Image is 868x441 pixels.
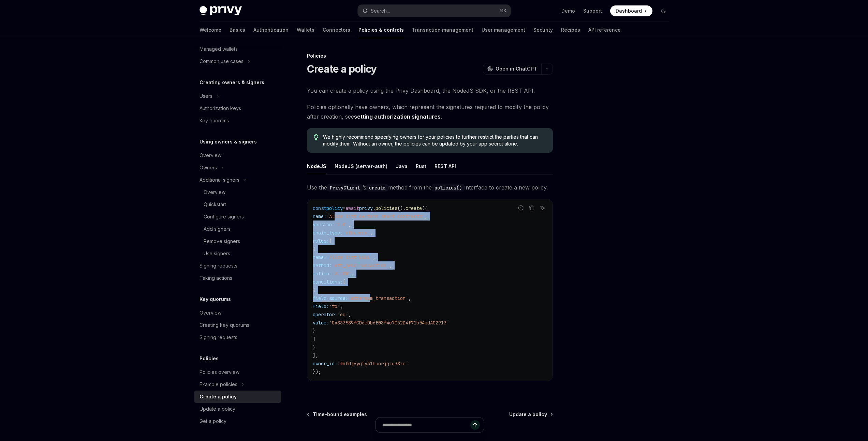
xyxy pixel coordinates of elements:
[307,63,377,75] h1: Create a policy
[200,117,229,125] div: Key quorums
[397,205,406,211] span: ().
[194,307,281,319] a: Overview
[313,303,329,309] span: field:
[416,158,426,174] div: Rust
[533,22,553,38] a: Security
[200,309,221,317] div: Overview
[200,22,221,38] a: Welcome
[253,22,289,38] a: Authentication
[307,158,326,174] div: NodeJS
[194,186,281,198] a: Overview
[194,331,281,344] a: Signing requests
[194,415,281,427] a: Get a policy
[470,420,480,430] button: Send message
[200,6,242,16] img: dark logo
[351,271,354,277] span: ,
[313,336,315,342] span: ]
[340,303,343,309] span: ,
[326,205,343,211] span: policy
[658,5,669,16] button: Toggle dark mode
[327,184,363,192] code: PrivyClient
[366,184,388,192] code: create
[499,8,506,14] span: ⌘ K
[204,225,231,233] div: Add signers
[538,203,547,212] button: Ask AI
[194,260,281,272] a: Signing requests
[371,7,390,15] div: Search...
[329,303,340,309] span: 'to'
[348,311,351,318] span: ,
[343,279,345,285] span: [
[408,295,411,301] span: ,
[194,162,281,174] button: Toggle Owners section
[337,361,408,367] span: 'fmfdj6yqly31huorjqzq38zc'
[194,366,281,378] a: Policies overview
[412,22,473,38] a: Transaction management
[435,158,456,174] div: REST API
[332,271,351,277] span: 'ALLOW'
[335,158,387,174] div: NodeJS (server-auth)
[345,205,359,211] span: await
[382,417,470,432] input: Ask a question...
[610,5,652,16] a: Dashboard
[194,43,281,55] a: Managed wallets
[425,213,427,219] span: ,
[194,391,281,403] a: Create a policy
[200,151,221,159] div: Overview
[354,113,441,120] a: setting authorization signatures
[308,411,367,418] a: Time-bound examples
[527,203,536,212] button: Copy the contents from the code block
[358,22,404,38] a: Policies & controls
[370,230,373,236] span: ,
[348,222,351,228] span: ,
[323,22,350,38] a: Connectors
[313,369,321,375] span: });
[200,393,237,401] div: Create a policy
[329,238,332,244] span: [
[326,213,425,219] span: 'Allow list certain smart contracts'
[204,188,225,196] div: Overview
[200,262,237,270] div: Signing requests
[396,158,408,174] div: Java
[200,405,235,413] div: Update a policy
[200,368,239,376] div: Policies overview
[204,200,226,209] div: Quickstart
[335,222,348,228] span: '1.0'
[200,176,239,184] div: Additional signers
[583,7,602,14] a: Support
[194,272,281,284] a: Taking actions
[406,205,422,211] span: create
[307,102,553,121] span: Policies optionally have owners, which represent the signatures required to modify the policy aft...
[313,271,332,277] span: action:
[561,22,580,38] a: Recipes
[422,205,427,211] span: ({
[200,295,231,303] h5: Key quorums
[313,222,335,228] span: version:
[313,230,343,236] span: chain_type:
[483,63,541,75] button: Open in ChatGPT
[326,254,373,260] span: 'Allow list USDC'
[313,254,326,260] span: name:
[204,213,244,221] div: Configure signers
[358,5,511,17] button: Open search
[194,211,281,223] a: Configure signers
[509,411,547,418] span: Update a policy
[616,7,642,14] span: Dashboard
[359,205,373,211] span: privy
[313,344,315,350] span: }
[373,205,376,211] span: .
[313,213,326,219] span: name:
[194,223,281,235] a: Add signers
[194,198,281,211] a: Quickstart
[194,149,281,162] a: Overview
[200,92,212,100] div: Users
[200,45,238,53] div: Managed wallets
[323,134,546,147] span: We highly recommend specifying owners for your policies to further restrict the parties that can ...
[313,279,343,285] span: conditions:
[314,134,319,140] svg: Tip
[200,104,241,112] div: Authorization keys
[561,7,575,14] a: Demo
[204,237,240,245] div: Remove signers
[313,411,367,418] span: Time-bound examples
[307,86,553,95] span: You can create a policy using the Privy Dashboard, the NodeJS SDK, or the REST API.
